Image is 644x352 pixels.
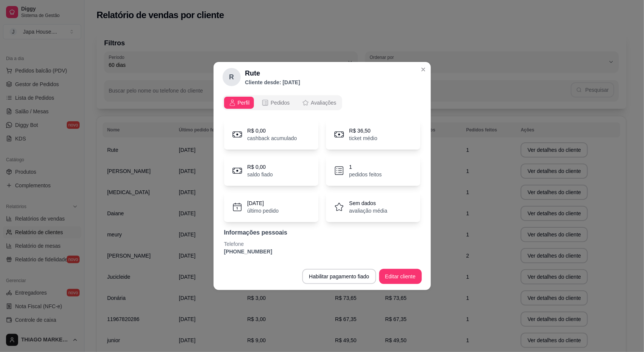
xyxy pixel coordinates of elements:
p: pedidos feitos [349,171,382,178]
p: R$ 36,50 [349,127,378,134]
p: saldo fiado [247,171,273,178]
p: R$ 0,00 [247,163,273,171]
p: 1 [349,163,382,171]
span: Pedidos [271,99,290,107]
p: avaliação média [349,207,387,215]
p: [DATE] [247,199,279,207]
p: Telefone [224,240,420,248]
p: R$ 0,00 [247,127,297,134]
p: cashback acumulado [247,134,297,142]
p: Informações pessoais [224,228,420,237]
span: Perfil [238,99,250,107]
p: ticket médio [349,134,378,142]
p: último pedido [247,207,279,215]
button: Close [417,63,429,76]
p: Sem dados [349,199,387,207]
h2: Rute [245,68,300,79]
p: [PHONE_NUMBER] [224,248,420,255]
button: Habilitar pagamento fiado [302,269,376,284]
button: Editar cliente [379,269,422,284]
div: R [223,68,241,86]
span: Avaliações [311,99,336,107]
div: opções [223,95,422,110]
div: opções [223,95,343,110]
p: Cliente desde: [DATE] [245,79,300,86]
